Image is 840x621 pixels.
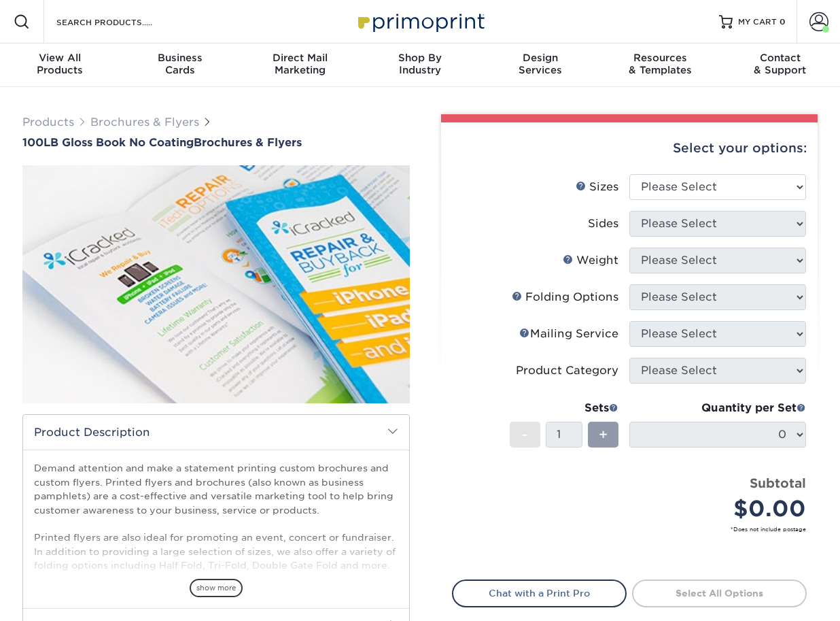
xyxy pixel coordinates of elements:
span: 0 [780,17,786,27]
span: - [522,424,528,445]
a: Chat with a Print Pro [452,580,627,607]
span: 100LB Gloss Book No Coating [22,136,194,149]
a: Products [22,116,74,129]
h1: Brochures & Flyers [22,136,410,149]
div: Industry [360,52,480,76]
div: Weight [563,252,618,269]
a: DesignServices [480,44,600,87]
a: BusinessCards [120,44,241,87]
div: Sets [510,400,618,416]
span: Contact [720,52,840,64]
div: Marketing [240,52,360,76]
a: Select All Options [632,580,807,607]
a: Contact& Support [720,44,840,87]
h2: Product Description [23,415,409,450]
img: 100LB Gloss Book<br/>No Coating 01 [22,150,410,418]
img: Primoprint [352,7,488,36]
div: Select your options: [452,122,807,174]
a: Resources& Templates [600,44,720,87]
input: SEARCH PRODUCTS..... [55,14,188,30]
div: Sides [588,216,618,232]
a: Shop ByIndustry [360,44,480,87]
span: Resources [600,52,720,64]
span: MY CART [738,16,777,28]
div: Cards [120,52,241,76]
strong: Subtotal [750,475,806,490]
span: + [599,424,608,445]
div: Mailing Service [519,326,618,342]
span: Direct Mail [240,52,360,64]
span: show more [190,579,243,597]
div: Sizes [576,179,618,195]
div: Quantity per Set [629,400,806,416]
div: Services [480,52,600,76]
span: Business [120,52,241,64]
small: *Does not include postage [463,525,806,533]
a: Direct MailMarketing [240,44,360,87]
a: 100LB Gloss Book No CoatingBrochures & Flyers [22,136,410,149]
div: $0.00 [640,492,806,525]
span: Shop By [360,52,480,64]
div: Product Category [516,363,618,379]
a: Brochures & Flyers [90,116,199,129]
div: & Templates [600,52,720,76]
div: Folding Options [512,289,618,305]
span: Design [480,52,600,64]
div: & Support [720,52,840,76]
